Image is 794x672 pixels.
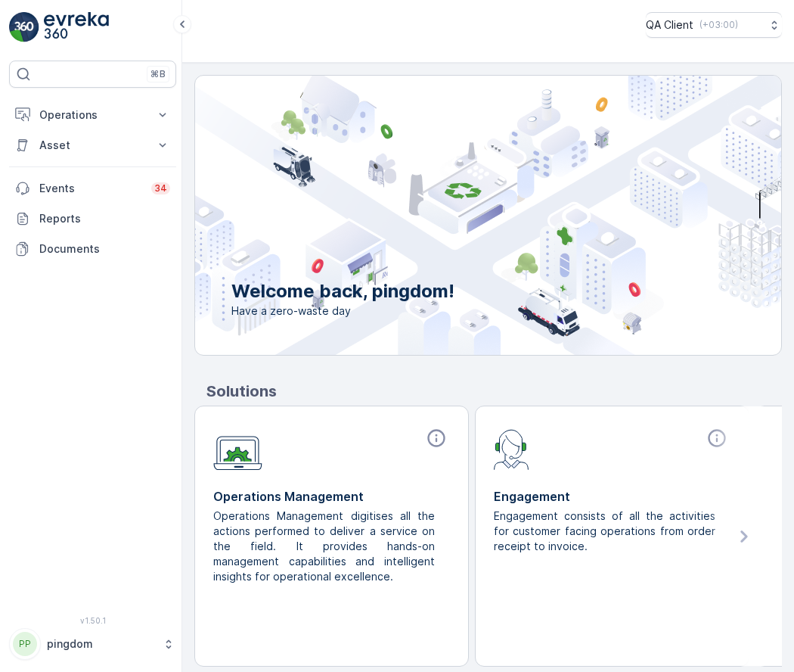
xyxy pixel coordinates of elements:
button: Operations [9,100,176,130]
p: pingdom [47,636,155,652]
p: ( +03:00 ) [699,19,738,31]
p: Operations [39,107,146,123]
img: logo_light-DOdMpM7g.png [44,12,109,42]
p: 34 [154,182,167,194]
div: PP [13,632,37,656]
p: Solutions [206,380,782,403]
img: logo [9,12,39,42]
img: module-icon [494,428,529,470]
p: Welcome back, pingdom! [231,279,454,303]
p: Events [39,181,142,196]
a: Events34 [9,173,176,204]
p: Asset [39,138,146,153]
span: Have a zero-waste day [231,303,454,319]
button: Asset [9,130,176,160]
p: Operations Management [213,487,450,506]
p: Engagement consists of all the activities for customer facing operations from order receipt to in... [494,509,718,554]
a: Reports [9,204,176,234]
p: Documents [39,241,170,257]
p: ⌘B [150,68,166,80]
img: city illustration [127,76,781,355]
button: QA Client(+03:00) [646,12,782,38]
p: QA Client [646,17,693,33]
a: Documents [9,234,176,264]
p: Operations Management digitises all the actions performed to deliver a service on the field. It p... [213,509,438,584]
span: v 1.50.1 [9,616,176,625]
p: Reports [39,211,170,226]
img: module-icon [213,428,262,471]
p: Engagement [494,487,730,506]
button: PPpingdom [9,628,176,660]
